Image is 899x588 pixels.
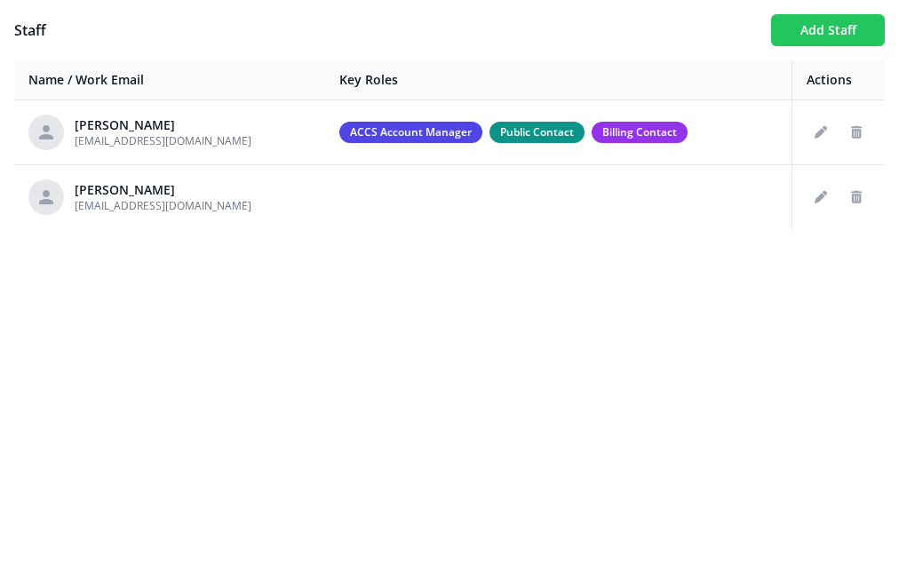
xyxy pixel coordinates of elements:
[592,122,688,143] span: Billing Contact
[339,122,482,143] span: ACCS Account Manager
[75,116,251,134] div: [PERSON_NAME]
[489,122,585,143] span: Public Contact
[75,133,251,148] span: [EMAIL_ADDRESS][DOMAIN_NAME]
[792,60,886,100] th: Actions
[842,118,871,147] button: Delete staff
[14,60,325,100] th: Name / Work Email
[75,181,251,199] div: [PERSON_NAME]
[807,183,835,211] button: Edit staff
[75,198,251,213] span: [EMAIL_ADDRESS][DOMAIN_NAME]
[771,14,885,46] button: Add Staff
[842,183,871,211] button: Delete staff
[14,20,757,41] h1: Staff
[807,118,835,147] button: Edit staff
[325,60,792,100] th: Key Roles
